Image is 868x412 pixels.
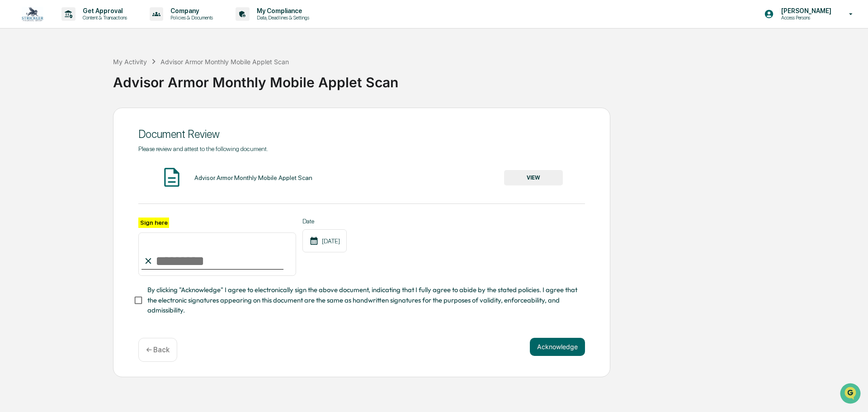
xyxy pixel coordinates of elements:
[163,7,217,14] p: Company
[24,41,149,51] input: Clear
[75,7,132,14] p: Get Approval
[138,218,169,228] label: Sign here
[75,14,132,21] p: Content & Transactions
[9,19,165,33] p: How can we help?
[250,14,314,21] p: Data, Deadlines & Settings
[530,338,585,356] button: Acknowledge
[31,78,114,85] div: We're available if you need us!
[64,153,109,160] a: Powered byPylon
[302,229,347,252] div: [DATE]
[250,7,314,14] p: My Compliance
[9,132,16,139] div: 🔎
[66,115,73,122] div: 🗄️
[31,69,148,78] div: Start new chat
[154,72,165,83] button: Start new chat
[147,285,578,315] span: By clicking "Acknowledge" I agree to electronically sign the above document, indicating that I fu...
[113,67,863,90] div: Advisor Armor Monthly Mobile Applet Scan
[9,115,16,122] div: 🖐️
[839,382,863,407] iframe: Open customer support
[774,7,836,14] p: [PERSON_NAME]
[75,114,112,123] span: Attestations
[113,58,147,66] div: My Activity
[9,69,25,85] img: 1746055101610-c473b297-6a78-478c-a979-82029cc54cd1
[138,128,585,141] div: Document Review
[22,7,43,21] img: logo
[504,170,563,185] button: VIEW
[146,346,170,354] p: ← Back
[62,110,116,127] a: 🗄️Attestations
[163,14,217,21] p: Policies & Documents
[18,114,58,123] span: Preclearance
[5,128,61,144] a: 🔎Data Lookup
[138,145,268,152] span: Please review and attest to the following document.
[160,166,183,189] img: Document Icon
[5,110,62,127] a: 🖐️Preclearance
[194,174,312,181] div: Advisor Armor Monthly Mobile Applet Scan
[160,58,289,66] div: Advisor Armor Monthly Mobile Applet Scan
[90,153,109,160] span: Pylon
[302,218,347,225] label: Date
[18,131,57,140] span: Data Lookup
[774,14,836,21] p: Access Persons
